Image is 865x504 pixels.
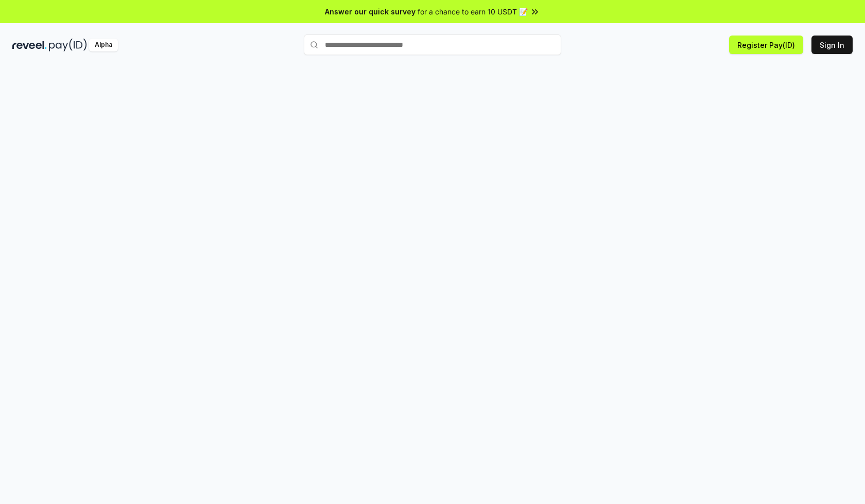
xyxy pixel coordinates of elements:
[325,6,416,17] span: Answer our quick survey
[729,36,803,54] button: Register Pay(ID)
[89,39,118,51] div: Alpha
[418,6,528,17] span: for a chance to earn 10 USDT 📝
[811,36,853,54] button: Sign In
[12,39,47,51] img: reveel_dark
[49,39,87,51] img: pay_id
